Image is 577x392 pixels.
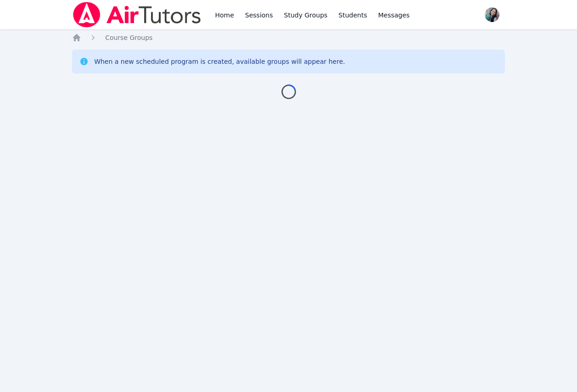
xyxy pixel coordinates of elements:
nav: Breadcrumb [72,33,505,42]
span: Messages [378,11,410,20]
div: When a new scheduled program is created, available groups will appear here. [94,57,345,66]
img: Air Tutors [72,2,202,28]
span: Course Groups [105,34,152,41]
a: Course Groups [105,33,152,42]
